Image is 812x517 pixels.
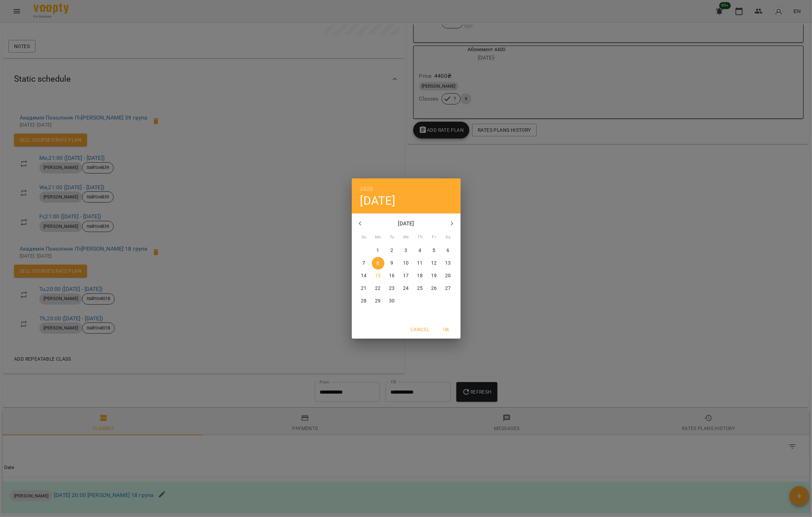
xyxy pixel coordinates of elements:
button: 7 [358,257,370,270]
span: Sa [442,234,455,241]
p: 29 [375,298,381,305]
button: 3 [400,244,412,257]
button: 27 [442,282,455,295]
p: 27 [445,285,451,292]
p: 6 [447,247,449,254]
p: 30 [389,298,395,305]
button: 2 [386,244,398,257]
p: 18 [417,272,423,279]
p: 11 [417,260,423,267]
p: 26 [431,285,437,292]
span: OK [438,325,455,334]
p: 7 [362,260,365,267]
button: 1 [372,244,384,257]
p: 28 [361,298,367,305]
button: 17 [400,270,412,282]
p: 8 [376,260,379,267]
span: Tu [386,234,398,241]
button: 18 [414,270,427,282]
p: 23 [389,285,395,292]
span: We [400,234,412,241]
span: Th [414,234,427,241]
span: Mo [372,234,384,241]
p: 19 [431,272,437,279]
span: Su [358,234,370,241]
button: OK [435,323,458,336]
p: 22 [375,285,381,292]
p: 3 [404,247,407,254]
button: 23 [386,282,398,295]
p: 17 [403,272,409,279]
button: 10 [400,257,412,270]
button: 19 [428,270,441,282]
button: 9 [386,257,398,270]
button: 20 [442,270,455,282]
p: 16 [389,272,395,279]
button: 6 [442,244,455,257]
p: 15 [375,272,381,279]
button: 22 [372,282,384,295]
button: 24 [400,282,412,295]
button: 11 [414,257,427,270]
p: 5 [432,247,435,254]
p: 25 [417,285,423,292]
button: 21 [358,282,370,295]
button: 4 [414,244,427,257]
button: 16 [386,270,398,282]
p: 4 [418,247,421,254]
p: 14 [361,272,367,279]
p: 12 [431,260,437,267]
p: 21 [361,285,367,292]
button: Cancel [408,323,432,336]
button: [DATE] [360,193,395,208]
button: 5 [428,244,441,257]
button: 12 [428,257,441,270]
button: 2025 [360,184,373,194]
span: Fr [428,234,441,241]
button: 28 [358,295,370,307]
button: 14 [358,270,370,282]
p: 24 [403,285,409,292]
button: 25 [414,282,427,295]
p: 10 [403,260,409,267]
button: 15 [372,270,384,282]
button: 29 [372,295,384,307]
p: 2 [390,247,393,254]
p: [DATE] [368,219,444,228]
button: 30 [386,295,398,307]
p: 20 [445,272,451,279]
button: 26 [428,282,441,295]
p: 13 [445,260,451,267]
p: 1 [376,247,379,254]
p: 9 [390,260,393,267]
button: 8 [372,257,384,270]
span: Cancel [410,325,429,334]
button: 13 [442,257,455,270]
